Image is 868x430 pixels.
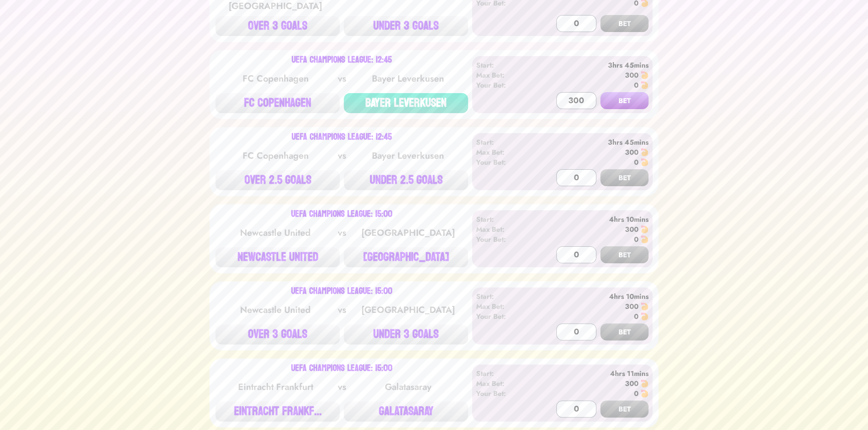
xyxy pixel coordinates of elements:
[640,302,648,310] img: 🍤
[600,92,648,109] button: BET
[476,137,534,147] div: Start:
[476,368,534,378] div: Start:
[357,149,459,163] div: Bayer Leverkusen
[215,16,340,36] button: OVER 3 GOALS
[476,157,534,167] div: Your Bet:
[476,224,534,234] div: Max Bet:
[634,388,638,398] div: 0
[215,93,340,113] button: FC COPENHAGEN
[640,71,648,79] img: 🍤
[640,389,648,397] img: 🍤
[344,247,468,267] button: [GEOGRAPHIC_DATA]
[600,15,648,32] button: BET
[344,16,468,36] button: UNDER 3 GOALS
[336,303,348,317] div: vs
[625,147,638,157] div: 300
[634,311,638,321] div: 0
[600,169,648,186] button: BET
[357,380,459,394] div: Galatasaray
[625,301,638,311] div: 300
[476,388,534,398] div: Your Bet:
[476,214,534,224] div: Start:
[640,158,648,166] img: 🍤
[476,147,534,157] div: Max Bet:
[640,81,648,89] img: 🍤
[357,72,459,86] div: Bayer Leverkusen
[291,287,392,295] div: UEFA Champions League: 15:00
[336,149,348,163] div: vs
[336,380,348,394] div: vs
[336,72,348,86] div: vs
[534,368,648,378] div: 4hrs 11mins
[476,70,534,80] div: Max Bet:
[344,401,468,421] button: GALATASARAY
[600,400,648,417] button: BET
[225,149,326,163] div: FC Copenhagen
[534,291,648,301] div: 4hrs 10mins
[225,226,326,240] div: Newcastle United
[476,378,534,388] div: Max Bet:
[336,226,348,240] div: vs
[225,303,326,317] div: Newcastle United
[215,247,340,267] button: NEWCASTLE UNITED
[476,301,534,311] div: Max Bet:
[634,234,638,244] div: 0
[600,323,648,340] button: BET
[291,364,392,372] div: UEFA Champions League: 15:00
[476,234,534,244] div: Your Bet:
[625,378,638,388] div: 300
[640,235,648,243] img: 🍤
[640,312,648,320] img: 🍤
[215,401,340,421] button: EINTRACHT FRANKF...
[534,60,648,70] div: 3hrs 45mins
[357,226,459,240] div: [GEOGRAPHIC_DATA]
[476,60,534,70] div: Start:
[225,380,326,394] div: Eintracht Frankfurt
[476,291,534,301] div: Start:
[625,224,638,234] div: 300
[344,324,468,344] button: UNDER 3 GOALS
[292,56,392,64] div: UEFA Champions League: 12:45
[291,210,392,218] div: UEFA Champions League: 15:00
[215,170,340,190] button: OVER 2.5 GOALS
[640,379,648,387] img: 🍤
[357,303,459,317] div: [GEOGRAPHIC_DATA]
[634,157,638,167] div: 0
[225,72,326,86] div: FC Copenhagen
[344,170,468,190] button: UNDER 2.5 GOALS
[476,80,534,90] div: Your Bet:
[476,311,534,321] div: Your Bet:
[534,214,648,224] div: 4hrs 10mins
[640,225,648,233] img: 🍤
[600,246,648,263] button: BET
[534,137,648,147] div: 3hrs 45mins
[625,70,638,80] div: 300
[292,133,392,141] div: UEFA Champions League: 12:45
[215,324,340,344] button: OVER 3 GOALS
[640,148,648,156] img: 🍤
[634,80,638,90] div: 0
[344,93,468,113] button: BAYER LEVERKUSEN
